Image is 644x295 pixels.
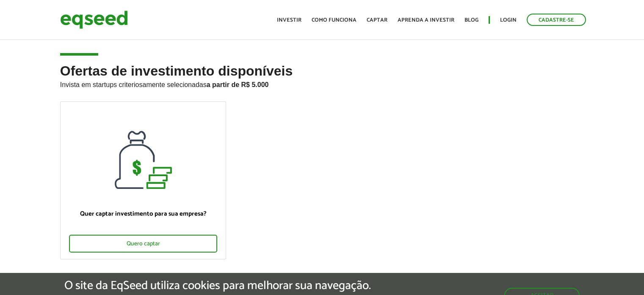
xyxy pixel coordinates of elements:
[69,235,218,253] div: Quero captar
[69,210,218,218] p: Quer captar investimento para sua empresa?
[367,17,387,23] a: Captar
[312,17,357,23] a: Como funciona
[398,17,454,23] a: Aprenda a investir
[277,17,301,23] a: Investir
[60,8,128,31] img: EqSeed
[60,101,227,259] a: Quer captar investimento para sua empresa? Quero captar
[64,279,371,292] h5: O site da EqSeed utiliza cookies para melhorar sua navegação.
[464,17,478,23] a: Blog
[527,14,586,26] a: Cadastre-se
[207,81,269,88] strong: a partir de R$ 5.000
[500,17,517,23] a: Login
[60,64,584,101] h2: Ofertas de investimento disponíveis
[60,79,584,89] p: Invista em startups criteriosamente selecionadas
